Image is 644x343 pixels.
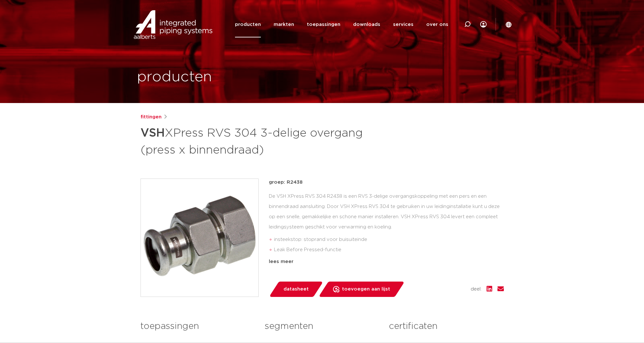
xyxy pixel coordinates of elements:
[471,285,481,293] span: deel:
[274,245,504,255] li: Leak Before Pressed-functie
[265,320,379,333] h3: segmenten
[342,284,390,294] span: toevoegen aan lijst
[269,258,504,266] div: lees meer
[235,12,448,37] nav: Menu
[137,67,212,87] h1: producten
[235,12,261,37] a: producten
[140,320,255,333] h3: toepassingen
[274,255,504,265] li: duidelijke herkenning van materiaal en afmeting
[269,179,504,186] p: groep: R2438
[140,124,380,158] h1: XPress RVS 304 3-delige overgang (press x binnendraad)
[307,12,340,37] a: toepassingen
[284,284,309,294] span: datasheet
[480,12,487,37] div: my IPS
[269,191,504,255] div: De VSH XPress RVS 304 R2438 is een RVS 3-delige overgangskoppeling met een pers en een binnendraa...
[353,12,380,37] a: downloads
[140,127,165,139] strong: VSH
[141,179,258,297] img: Product Image for VSH XPress RVS 304 3-delige overgang (press x binnendraad)
[393,12,413,37] a: services
[274,235,504,245] li: insteekstop: stoprand voor buisuiteinde
[140,113,162,121] a: fittingen
[274,12,294,37] a: markten
[426,12,448,37] a: over ons
[269,282,323,297] a: datasheet
[389,320,504,333] h3: certificaten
